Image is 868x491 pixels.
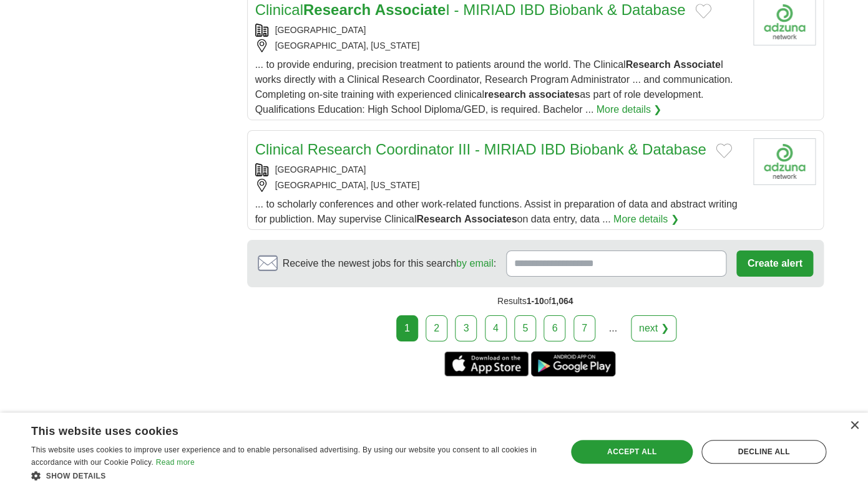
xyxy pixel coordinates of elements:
[736,250,812,277] button: Create alert
[701,440,826,464] div: Decline all
[600,316,625,341] div: ...
[571,440,693,464] div: Accept all
[31,446,537,467] span: This website uses cookies to improve user experience and to enable personalised advertising. By u...
[625,59,670,70] strong: Research
[596,102,661,117] a: More details ❯
[426,315,447,341] a: 2
[544,315,565,341] a: 6
[255,179,743,192] div: [GEOGRAPHIC_DATA], [US_STATE]
[631,315,677,341] a: next ❯
[255,199,738,224] span: ... to scholarly conferences and other work-related functions. Assist in preparation of data and ...
[31,420,520,439] div: This website uses cookies
[455,315,477,341] a: 3
[716,143,732,158] button: Add to favorite jobs
[514,315,536,341] a: 5
[849,421,859,431] div: Close
[416,214,461,224] strong: Research
[456,258,494,269] a: by email
[673,59,721,70] strong: Associate
[695,4,711,19] button: Add to favorite jobs
[255,163,743,176] div: [GEOGRAPHIC_DATA]
[613,212,679,227] a: More details ❯
[46,472,106,480] span: Show details
[255,39,743,52] div: [GEOGRAPHIC_DATA], [US_STATE]
[444,351,529,376] a: Get the iPhone app
[484,89,526,100] strong: research
[485,315,507,341] a: 4
[255,1,686,18] a: ClinicalResearch AssociateI - MIRIAD IBD Biobank & Database
[255,141,706,158] a: Clinical Research Coordinator III - MIRIAD IBD Biobank & Database
[573,315,595,341] a: 7
[156,458,195,467] a: Read more, opens a new window
[529,89,580,100] strong: associates
[551,296,573,306] span: 1,064
[526,296,544,306] span: 1-10
[531,351,615,376] a: Get the Android app
[255,59,733,115] span: ... to provide enduring, precision treatment to patients around the world. The Clinical I works d...
[753,138,816,185] img: Company logo
[375,1,446,18] strong: Associate
[255,24,743,37] div: [GEOGRAPHIC_DATA]
[396,315,418,341] div: 1
[283,256,496,271] span: Receive the newest jobs for this search :
[303,1,371,18] strong: Research
[464,214,517,224] strong: Associates
[247,287,824,315] div: Results of
[31,469,551,482] div: Show details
